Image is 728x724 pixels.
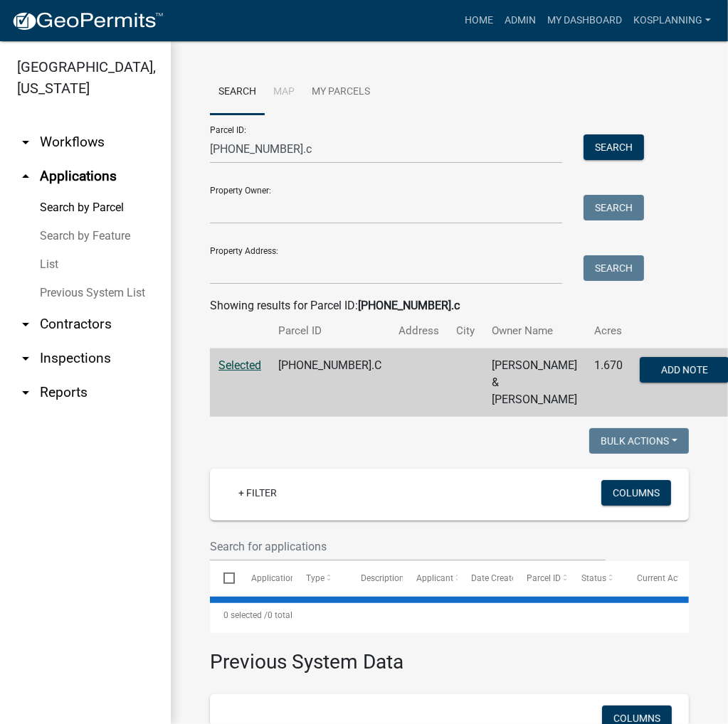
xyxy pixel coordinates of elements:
datatable-header-cell: Description [347,561,402,595]
span: Status [581,573,606,583]
datatable-header-cell: Application Number [237,561,292,595]
th: Owner Name [483,314,586,348]
th: City [448,314,483,348]
span: Parcel ID [527,573,561,583]
a: Home [459,7,499,34]
span: Description [361,573,404,583]
a: Search [210,70,265,115]
div: Showing results for Parcel ID: [210,297,689,314]
datatable-header-cell: Status [568,561,623,595]
datatable-header-cell: Date Created [458,561,512,595]
span: Applicant [416,573,453,583]
a: Selected [218,358,261,372]
i: arrow_drop_up [17,168,34,185]
a: + Filter [227,480,288,506]
span: Current Activity [637,573,696,583]
a: kosplanning [628,7,717,34]
button: Search [584,195,644,220]
datatable-header-cell: Applicant [403,561,458,595]
span: Date Created [471,573,521,583]
span: 0 selected / [223,610,268,620]
button: Search [584,134,644,160]
h3: Previous System Data [210,633,689,677]
input: Search for applications [210,532,606,561]
datatable-header-cell: Current Activity [623,561,678,595]
i: arrow_drop_down [17,134,34,151]
datatable-header-cell: Select [210,561,237,595]
button: Search [584,255,644,281]
th: Parcel ID [270,314,390,348]
a: Admin [499,7,542,34]
span: Type [306,573,325,583]
button: Bulk Actions [589,428,689,454]
a: My Parcels [303,70,379,115]
button: Columns [601,480,671,506]
span: Application Number [251,573,329,583]
th: Acres [586,314,631,348]
td: [PERSON_NAME] & [PERSON_NAME] [483,348,586,417]
i: arrow_drop_down [17,384,34,401]
td: [PHONE_NUMBER].C [270,348,390,417]
strong: [PHONE_NUMBER].c [358,299,460,312]
td: 1.670 [586,348,631,417]
i: arrow_drop_down [17,350,34,367]
div: 0 total [210,597,689,633]
i: arrow_drop_down [17,316,34,333]
datatable-header-cell: Parcel ID [513,561,568,595]
th: Address [390,314,448,348]
span: Add Note [661,364,708,376]
datatable-header-cell: Type [292,561,347,595]
a: My Dashboard [542,7,628,34]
